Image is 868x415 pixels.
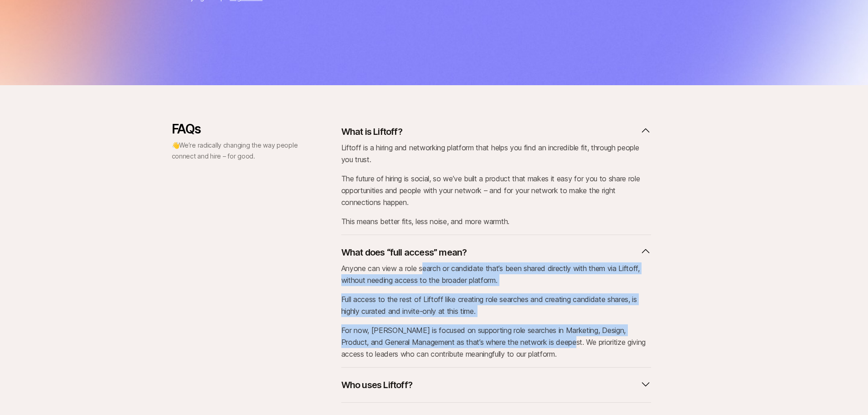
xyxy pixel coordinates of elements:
p: FAQs [172,122,299,136]
p: What does “full access” mean? [341,246,467,259]
button: What does “full access” mean? [341,242,651,262]
button: What is Liftoff? [341,122,651,142]
p: Who uses Liftoff? [341,379,412,391]
span: We’re radically changing the way people connect and hire – for good. [172,141,298,160]
button: Who uses Liftoff? [341,375,651,395]
p: 👋 [172,140,299,162]
p: Full access to the rest of Liftoff like creating role searches and creating candidate shares, is ... [341,293,651,317]
p: The future of hiring is social, so we’ve built a product that makes it easy for you to share role... [341,173,651,208]
p: What is Liftoff? [341,125,402,138]
p: This means better fits, less noise, and more warmth. [341,215,651,227]
div: What is Liftoff? [341,142,651,227]
div: What does “full access” mean? [341,262,651,360]
p: Liftoff is a hiring and networking platform that helps you find an incredible fit, through people... [341,142,651,165]
p: Anyone can view a role search or candidate that’s been shared directly with them via Liftoff, wit... [341,262,651,286]
p: For now, [PERSON_NAME] is focused on supporting role searches in Marketing, Design, Product, and ... [341,324,651,360]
